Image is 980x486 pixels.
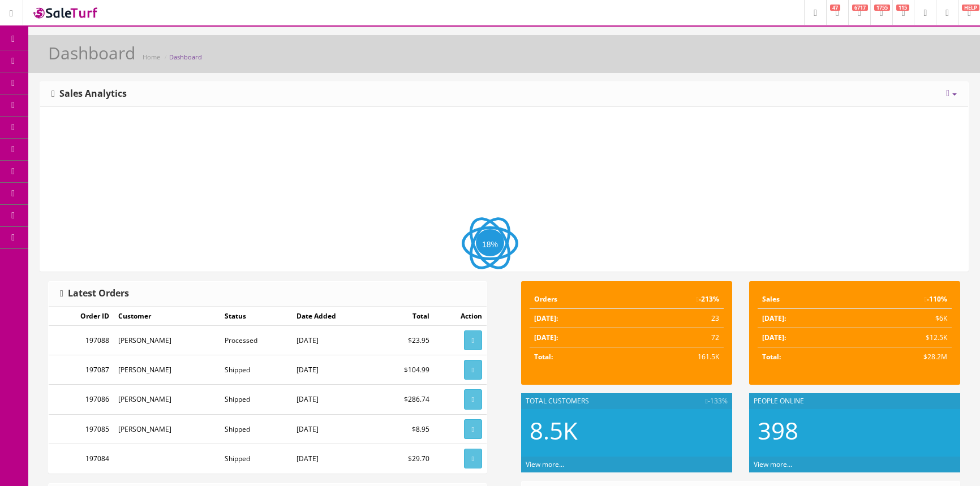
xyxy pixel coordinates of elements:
[220,355,292,385] td: Shipped
[292,355,375,385] td: [DATE]
[114,385,220,414] td: [PERSON_NAME]
[169,53,202,61] a: Dashboard
[32,5,100,20] img: SaleTurf
[375,444,434,473] td: $29.70
[375,385,434,414] td: $286.74
[49,414,114,444] td: 197085
[706,396,728,406] span: -133%
[628,290,724,309] td: -213%
[143,53,160,61] a: Home
[530,418,724,444] h2: 8.5K
[49,444,114,473] td: 197084
[874,5,890,11] span: 1755
[628,328,724,347] td: 72
[375,307,434,326] td: Total
[896,5,909,11] span: 115
[48,44,135,62] h1: Dashboard
[220,385,292,414] td: Shipped
[526,459,564,469] a: View more...
[762,333,786,342] strong: [DATE]:
[220,307,292,326] td: Status
[762,352,781,362] strong: Total:
[762,313,786,323] strong: [DATE]:
[758,418,952,444] h2: 398
[49,326,114,355] td: 197088
[292,444,375,473] td: [DATE]
[855,309,952,328] td: $6K
[49,385,114,414] td: 197086
[830,5,840,11] span: 47
[292,414,375,444] td: [DATE]
[220,326,292,355] td: Processed
[754,459,792,469] a: View more...
[60,289,129,299] h3: Latest Orders
[114,414,220,444] td: [PERSON_NAME]
[49,355,114,385] td: 197087
[855,328,952,347] td: $12.5K
[521,393,732,409] div: Total Customers
[375,355,434,385] td: $104.99
[220,414,292,444] td: Shipped
[855,347,952,367] td: $28.2M
[114,326,220,355] td: [PERSON_NAME]
[292,385,375,414] td: [DATE]
[749,393,960,409] div: People Online
[530,290,628,309] td: Orders
[534,333,558,342] strong: [DATE]:
[49,307,114,326] td: Order ID
[852,5,868,11] span: 6717
[434,307,487,326] td: Action
[855,290,952,309] td: -110%
[628,309,724,328] td: 23
[375,326,434,355] td: $23.95
[534,313,558,323] strong: [DATE]:
[114,307,220,326] td: Customer
[51,89,127,99] h3: Sales Analytics
[758,290,855,309] td: Sales
[375,414,434,444] td: $8.95
[534,352,553,362] strong: Total:
[962,5,979,11] span: HELP
[292,307,375,326] td: Date Added
[114,355,220,385] td: [PERSON_NAME]
[628,347,724,367] td: 161.5K
[220,444,292,473] td: Shipped
[292,326,375,355] td: [DATE]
